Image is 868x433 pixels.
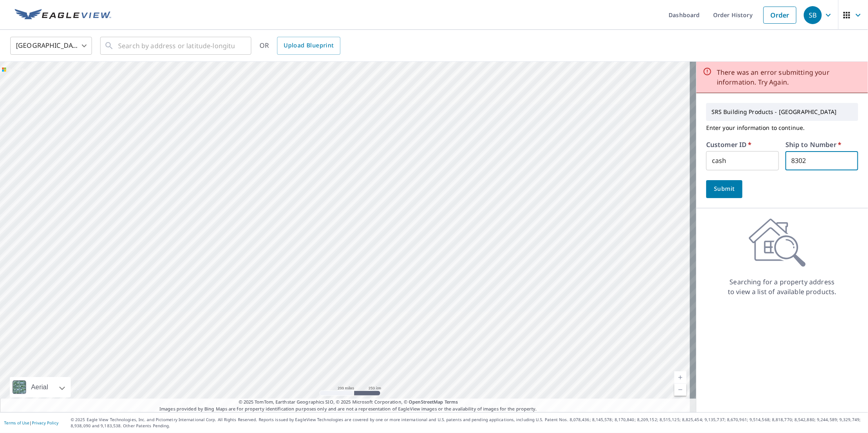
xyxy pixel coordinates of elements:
p: SRS Building Products - [GEOGRAPHIC_DATA] [708,105,856,119]
a: OpenStreetMap [409,399,443,405]
label: Customer ID [706,141,752,148]
a: Terms of Use [4,420,29,426]
p: There was an error submitting your information. Try Again. [717,67,861,87]
a: Current Level 5, Zoom In [674,371,687,384]
img: EV Logo [15,9,111,21]
label: Ship to Number [785,141,841,148]
p: Searching for a property address to view a list of available products. [727,277,837,297]
a: Current Level 5, Zoom Out [674,384,687,396]
p: Enter your information to continue. [706,121,858,135]
p: © 2025 Eagle View Technologies, Inc. and Pictometry International Corp. All Rights Reserved. Repo... [71,417,864,429]
button: Submit [706,180,743,198]
a: Terms [445,399,458,405]
p: | [4,420,58,425]
input: Search by address or latitude-longitude [118,34,235,57]
span: Submit [713,184,736,194]
div: Aerial [29,377,51,397]
span: © 2025 TomTom, Earthstar Geographics SIO, © 2025 Microsoft Corporation, © [239,399,458,406]
a: Order [763,7,796,24]
div: SB [804,6,822,24]
div: OR [260,37,340,55]
a: Upload Blueprint [277,37,340,55]
span: Upload Blueprint [284,40,333,51]
div: [GEOGRAPHIC_DATA] [10,34,92,57]
div: Aerial [10,377,71,397]
a: Privacy Policy [32,420,58,426]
